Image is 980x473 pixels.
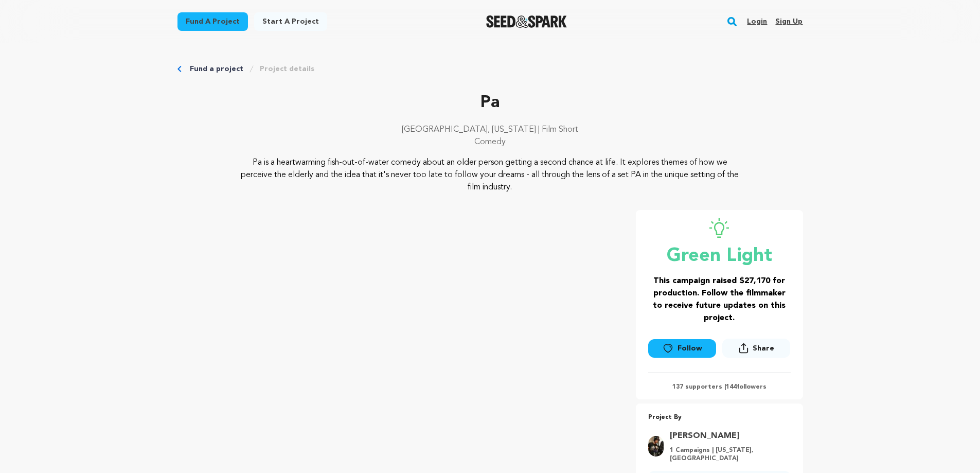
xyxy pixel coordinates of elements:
a: Login [747,13,767,30]
p: [GEOGRAPHIC_DATA], [US_STATE] | Film Short [177,124,803,136]
img: Seed&Spark Logo Dark Mode [486,15,567,28]
a: Start a project [254,12,327,31]
div: Breadcrumb [177,64,803,74]
a: Seed&Spark Homepage [486,15,567,28]
a: Follow [648,339,716,358]
p: Comedy [177,136,803,148]
a: Project details [260,64,314,74]
span: Share [753,343,774,354]
a: Goto Zack Burkett profile [670,430,785,442]
a: Fund a project [190,64,243,74]
a: Fund a project [177,12,248,31]
p: Green Light [648,246,791,267]
span: 144 [726,384,737,390]
span: Share [722,339,790,362]
a: Sign up [775,13,803,30]
img: 88be3028ac06d91d.jpg [648,436,664,457]
p: Project By [648,412,791,424]
p: 137 supporters | followers [648,383,791,391]
p: 1 Campaigns | [US_STATE], [GEOGRAPHIC_DATA] [670,446,785,463]
button: Share [722,339,790,358]
h3: This campaign raised $27,170 for production. Follow the filmmaker to receive future updates on th... [648,275,791,324]
p: Pa [177,91,803,115]
p: Pa is a heartwarming fish-out-of-water comedy about an older person getting a second chance at li... [240,156,740,194]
